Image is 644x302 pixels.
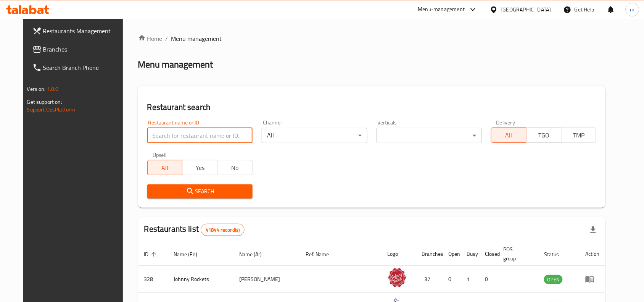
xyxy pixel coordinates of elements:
[43,45,125,54] span: Branches
[138,34,163,43] a: Home
[306,250,339,259] span: Ref. Name
[233,266,299,293] td: [PERSON_NAME]
[630,5,635,14] span: m
[544,250,569,259] span: Status
[201,224,245,236] div: Total records count
[416,266,443,293] td: 37
[43,26,125,36] span: Restaurants Management
[217,160,253,175] button: No
[418,5,465,14] div: Menu-management
[491,128,526,143] button: All
[153,187,246,196] span: Search
[26,58,131,77] a: Search Branch Phone
[151,162,180,173] span: All
[565,130,594,141] span: TMP
[138,34,606,43] nav: breadcrumb
[496,120,515,125] label: Delivery
[27,84,46,94] span: Version:
[201,226,244,234] span: 41844 record(s)
[138,266,168,293] td: 328
[26,40,131,58] a: Branches
[153,152,167,158] label: Upsell
[579,242,605,266] th: Action
[26,22,131,40] a: Restaurants Management
[544,275,563,284] span: OPEN
[461,266,479,293] td: 1
[144,223,245,236] h2: Restaurants list
[43,63,125,72] span: Search Branch Phone
[174,250,208,259] span: Name (En)
[239,250,272,259] span: Name (Ar)
[585,275,599,284] div: Menu
[147,184,253,199] button: Search
[479,242,497,266] th: Closed
[138,58,213,71] h2: Menu management
[501,5,551,14] div: [GEOGRAPHIC_DATA]
[27,97,62,107] span: Get support on:
[561,128,597,143] button: TMP
[27,105,76,115] a: Support.OpsPlatform
[479,266,497,293] td: 0
[388,268,407,287] img: Johnny Rockets
[584,221,602,239] div: Export file
[185,162,214,173] span: Yes
[166,34,168,43] li: /
[443,242,461,266] th: Open
[504,245,529,263] span: POS group
[494,130,523,141] span: All
[221,162,250,173] span: No
[171,34,222,43] span: Menu management
[147,160,183,175] button: All
[530,130,559,141] span: TGO
[526,128,562,143] button: TGO
[147,128,253,143] input: Search for restaurant name or ID..
[182,160,217,175] button: Yes
[443,266,461,293] td: 0
[382,242,416,266] th: Logo
[144,250,159,259] span: ID
[416,242,443,266] th: Branches
[461,242,479,266] th: Busy
[168,266,233,293] td: Johnny Rockets
[262,128,367,143] div: All
[377,128,482,143] div: ​
[147,102,597,113] h2: Restaurant search
[47,84,59,94] span: 1.0.0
